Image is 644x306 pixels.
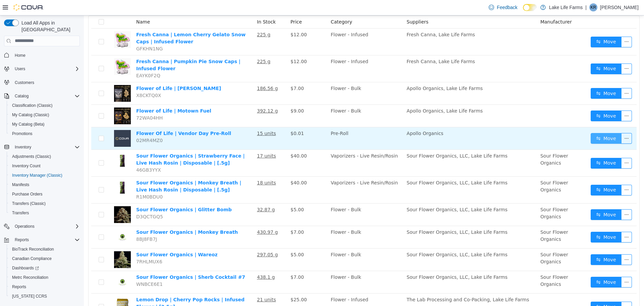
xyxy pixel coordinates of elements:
[537,21,548,32] button: icon: ellipsis
[9,190,80,198] span: Purchase Orders
[12,173,62,178] span: Inventory Manager (Classic)
[52,221,73,226] span: 8BJ8FB7J
[12,163,41,169] span: Inventory Count
[7,273,83,282] button: Metrc Reconciliation
[507,216,538,227] button: icon: swapMove
[15,237,29,243] span: Reports
[15,144,31,150] span: Inventory
[52,259,161,264] a: Sour Flower Organics | Sherb Cocktail #7
[52,31,79,36] span: GFKHN1NG
[207,214,220,219] span: $7.00
[207,93,220,98] span: $9.00
[30,164,47,181] img: Sour Flower Organics | Monkey Breath | Live Hash Rosin | Disposable | [.5g] hero shot
[52,93,127,98] a: Flower of Life | Motown Fuel
[9,200,80,208] span: Transfers (Classic)
[9,120,80,128] span: My Catalog (Beta)
[9,120,47,128] a: My Catalog (Beta)
[7,263,83,273] a: Dashboards
[9,245,80,253] span: BioTrack Reconciliation
[12,112,49,118] span: My Catalog (Classic)
[323,191,424,197] span: Sour Flower Organics, LLC, Lake Life Farms
[9,152,80,161] span: Adjustments (Classic)
[52,122,79,128] span: 02MR4MZ0
[9,130,80,138] span: Promotions
[9,101,55,110] a: Classification (Classic)
[7,152,83,161] button: Adjustments (Classic)
[52,281,161,294] a: Lemon Drop | Cherry Pop Rocks | Infused Flower | [3.5g]
[9,273,51,281] a: Metrc Reconciliation
[7,180,83,189] button: Manifests
[173,43,186,49] u: 225 g
[52,191,148,197] a: Sour Flower Organics | Glitter Bomb
[207,4,218,9] span: Price
[12,236,32,244] button: Reports
[12,143,80,151] span: Inventory
[9,255,80,263] span: Canadian Compliance
[244,40,320,67] td: Flower - Infused
[9,171,65,179] a: Inventory Manager (Classic)
[7,171,83,180] button: Inventory Manager (Classic)
[537,169,548,180] button: icon: ellipsis
[12,275,48,280] span: Metrc Reconciliation
[207,138,223,143] span: $40.00
[537,118,548,128] button: icon: ellipsis
[585,3,587,11] p: |
[537,286,548,297] button: icon: ellipsis
[9,152,54,161] a: Adjustments (Classic)
[12,51,28,59] a: Home
[12,236,80,244] span: Reports
[9,245,57,253] a: BioTrack Reconciliation
[323,165,424,170] span: Sour Flower Organics, LLC, Lake Life Farms
[244,256,320,278] td: Flower - Bulk
[52,152,77,157] span: 46GB3YYX
[589,3,597,11] div: Kate Rossow
[457,165,484,177] span: Sour Flower Organics
[30,191,47,208] img: Sour Flower Organics | Glitter Bomb hero shot
[52,57,76,63] span: EAYK0F2Q
[173,214,194,219] u: 430.97 g
[12,191,43,197] span: Purchase Orders
[9,264,42,272] a: Dashboards
[52,100,79,105] span: 72WA04HH
[30,16,47,33] img: Fresh Canna | Lemon Cherry Gelato Snow Caps | Infused Flower hero shot
[12,122,45,127] span: My Catalog (Beta)
[9,292,80,300] span: Washington CCRS
[52,244,78,249] span: 7RHLMUX6
[173,165,192,170] u: 18 units
[507,194,538,205] button: icon: swapMove
[7,189,83,199] button: Purchase Orders
[549,3,583,11] p: Lake Life Farms
[12,256,52,261] span: Canadian Compliance
[12,154,51,159] span: Adjustments (Classic)
[30,43,47,59] img: Fresh Canna | Pumpkin Pie Snow Caps | Infused Flower hero shot
[12,131,33,136] span: Promotions
[7,110,83,120] button: My Catalog (Classic)
[537,48,548,59] button: icon: ellipsis
[9,111,52,119] a: My Catalog (Classic)
[12,182,29,187] span: Manifests
[9,209,32,217] a: Transfers
[30,115,47,131] img: Flower Of Life | Vendor Day Pre-Roll placeholder
[12,92,80,100] span: Catalog
[7,129,83,138] button: Promotions
[537,194,548,205] button: icon: ellipsis
[207,16,223,22] span: $12.00
[15,53,25,58] span: Home
[486,1,520,14] a: Feedback
[244,89,320,112] td: Flower - Bulk
[207,115,220,121] span: $0.01
[52,199,79,204] span: D3QCTGQ5
[507,286,538,297] button: icon: swapMove
[7,254,83,263] button: Canadian Compliance
[247,4,268,9] span: Category
[52,43,157,56] a: Fresh Canna | Pumpkin Pie Snow Caps | Infused Flower
[173,236,194,242] u: 297.05 g
[537,261,548,272] button: icon: ellipsis
[457,191,484,204] span: Sour Flower Organics
[523,4,537,11] input: Dark Mode
[244,13,320,40] td: Flower - Infused
[9,181,32,189] a: Manifests
[52,179,79,184] span: R1M0BDU0
[7,199,83,208] button: Transfers (Classic)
